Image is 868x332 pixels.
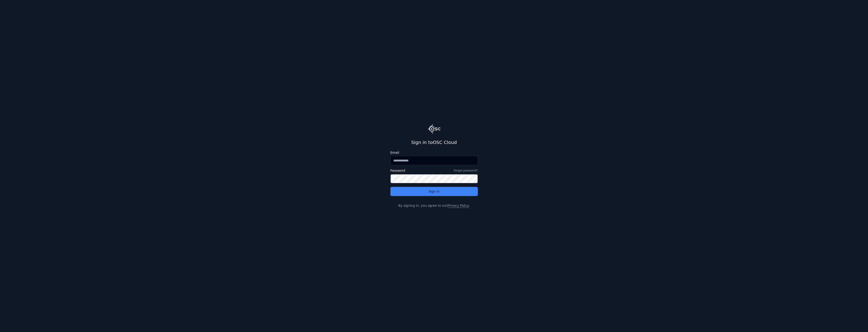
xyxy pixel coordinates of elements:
h2: Sign in to OSC Cloud [390,139,478,146]
p: By signing in, you agree to our . [390,203,478,208]
a: Forgot password? [454,169,478,172]
label: Password [390,169,405,172]
label: Email [390,151,478,154]
button: Sign in [390,187,478,196]
img: Logo [428,124,440,134]
a: Privacy Policy [447,204,468,207]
